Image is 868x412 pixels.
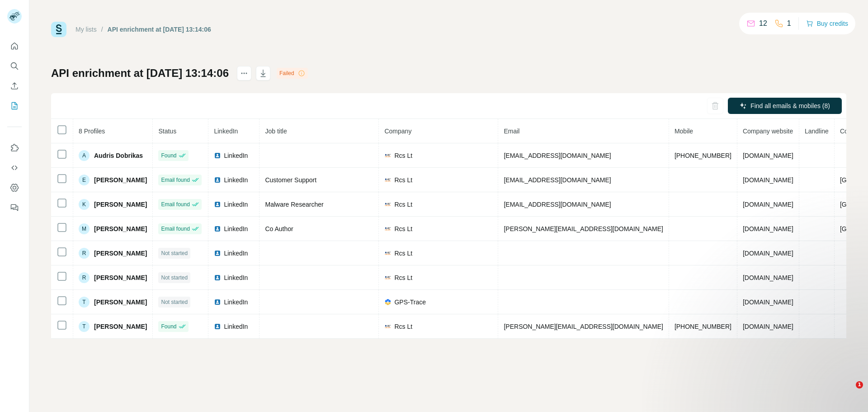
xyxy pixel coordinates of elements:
span: [PERSON_NAME][EMAIL_ADDRESS][DOMAIN_NAME] [504,323,663,330]
iframe: Intercom live chat [837,381,859,403]
div: E [79,175,90,185]
h1: API enrichment at [DATE] 13:14:06 [51,66,229,81]
button: actions [237,66,251,81]
span: Not started [161,249,188,257]
span: [PERSON_NAME] [94,224,147,233]
div: Failed [277,68,308,79]
span: [PHONE_NUMBER] [675,323,731,330]
span: [PERSON_NAME] [94,200,147,209]
span: [DOMAIN_NAME] [743,152,793,159]
span: [DOMAIN_NAME] [743,274,793,281]
span: [DOMAIN_NAME] [743,201,793,208]
img: LinkedIn logo [214,201,221,208]
span: Rcs Lt [394,151,412,160]
span: Found [161,152,176,160]
span: Malware Researcher [265,201,323,208]
button: Buy credits [806,17,848,30]
div: A [79,150,90,161]
div: R [79,248,90,259]
span: LinkedIn [224,273,248,282]
span: Rcs Lt [394,249,412,258]
span: Email found [161,225,189,233]
span: Company website [743,128,793,135]
span: Not started [161,298,188,306]
span: Rcs Lt [394,322,412,331]
span: LinkedIn [224,298,248,307]
span: [PERSON_NAME] [94,273,147,282]
span: Customer Support [265,176,316,184]
li: / [101,25,103,34]
img: company-logo [384,250,392,257]
img: company-logo [384,274,392,281]
span: LinkedIn [224,322,248,331]
span: LinkedIn [224,151,248,160]
span: [PHONE_NUMBER] [675,152,731,159]
img: company-logo [384,298,392,306]
span: [PERSON_NAME] [94,322,147,331]
span: LinkedIn [224,224,248,233]
span: LinkedIn [224,200,248,209]
span: 8 Profiles [79,128,105,135]
span: Landline [805,128,829,135]
button: Enrich CSV [7,78,22,94]
span: Not started [161,274,188,282]
button: Feedback [7,199,22,216]
div: M [79,223,90,234]
div: K [79,199,90,210]
button: Find all emails & mobiles (8) [728,98,842,114]
img: company-logo [384,323,392,330]
span: Rcs Lt [394,224,412,233]
span: Rcs Lt [394,200,412,209]
span: Job title [265,128,287,135]
div: R [79,272,90,283]
span: [DOMAIN_NAME] [743,176,793,184]
div: T [79,297,90,308]
span: [EMAIL_ADDRESS][DOMAIN_NAME] [504,201,611,208]
button: Search [7,58,22,74]
span: Found [161,322,176,331]
img: company-logo [384,225,392,232]
span: [DOMAIN_NAME] [743,250,793,257]
div: API enrichment at [DATE] 13:14:06 [108,25,211,34]
button: Use Surfe API [7,160,22,176]
span: LinkedIn [214,128,238,135]
img: LinkedIn logo [214,298,221,306]
button: Quick start [7,38,22,54]
img: Surfe Logo [51,22,66,37]
span: GPS-Trace [394,298,426,307]
span: [PERSON_NAME] [94,175,147,185]
span: [EMAIL_ADDRESS][DOMAIN_NAME] [504,176,611,184]
img: LinkedIn logo [214,225,221,232]
button: Dashboard [7,180,22,196]
span: Mobile [675,128,693,135]
p: 12 [759,18,767,29]
span: Email found [161,176,189,184]
span: [PERSON_NAME] [94,249,147,258]
img: LinkedIn logo [214,176,221,184]
span: LinkedIn [224,249,248,258]
span: [EMAIL_ADDRESS][DOMAIN_NAME] [504,152,611,159]
span: [PERSON_NAME][EMAIL_ADDRESS][DOMAIN_NAME] [504,225,663,232]
img: company-logo [384,176,392,184]
span: Status [158,128,176,135]
span: Co Author [265,225,293,232]
button: Use Surfe on LinkedIn [7,140,22,156]
span: Country [840,128,862,135]
div: T [79,321,90,332]
img: LinkedIn logo [214,323,221,330]
img: company-logo [384,201,392,208]
span: Find all emails & mobiles (8) [750,101,830,110]
img: LinkedIn logo [214,250,221,257]
span: Rcs Lt [394,273,412,282]
span: Audris Dobrikas [94,151,143,160]
span: Rcs Lt [394,175,412,185]
span: Email found [161,200,189,208]
a: My lists [75,26,97,33]
span: Company [384,128,411,135]
p: 1 [787,18,791,29]
span: Email [504,128,519,135]
button: My lists [7,98,22,114]
img: company-logo [384,152,392,159]
img: LinkedIn logo [214,152,221,159]
span: LinkedIn [224,175,248,185]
